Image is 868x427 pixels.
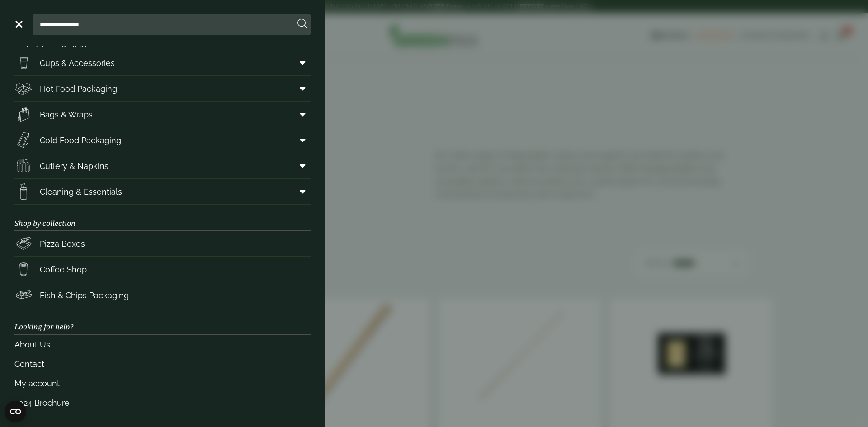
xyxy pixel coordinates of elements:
[14,354,311,374] a: Contact
[14,308,311,334] h3: Looking for help?
[14,286,33,304] img: FishNchip_box.svg
[14,205,311,231] h3: Shop by collection
[14,127,311,153] a: Cold Food Packaging
[14,260,33,278] img: HotDrink_paperCup.svg
[40,160,108,172] span: Cutlery & Napkins
[40,108,93,121] span: Bags & Wraps
[14,157,33,175] img: Cutlery.svg
[40,186,122,198] span: Cleaning & Essentials
[14,102,311,127] a: Bags & Wraps
[14,80,33,98] img: Deli_box.svg
[40,83,117,95] span: Hot Food Packaging
[14,393,311,413] a: 2024 Brochure
[14,282,311,308] a: Fish & Chips Packaging
[14,50,311,75] a: Cups & Accessories
[40,238,85,250] span: Pizza Boxes
[14,131,33,149] img: Sandwich_box.svg
[5,401,26,422] button: Open CMP widget
[14,374,311,393] a: My account
[14,235,33,253] img: Pizza_boxes.svg
[40,263,87,276] span: Coffee Shop
[14,335,311,354] a: About Us
[40,134,121,146] span: Cold Food Packaging
[40,57,115,69] span: Cups & Accessories
[14,183,33,201] img: open-wipe.svg
[14,231,311,256] a: Pizza Boxes
[14,257,311,282] a: Coffee Shop
[40,289,129,301] span: Fish & Chips Packaging
[14,54,33,72] img: PintNhalf_cup.svg
[14,153,311,178] a: Cutlery & Napkins
[14,105,33,123] img: Paper_carriers.svg
[14,179,311,204] a: Cleaning & Essentials
[14,76,311,101] a: Hot Food Packaging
